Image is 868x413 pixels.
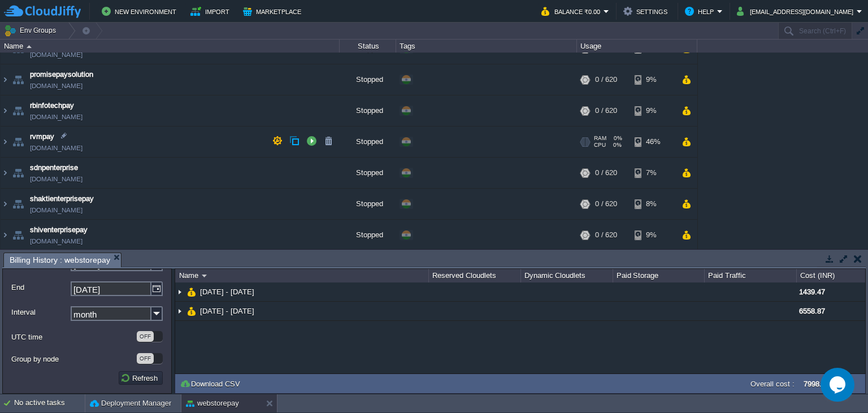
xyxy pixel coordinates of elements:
[199,306,256,316] a: [DATE] - [DATE]
[1,40,339,53] div: Name
[30,162,78,173] a: sdnpenterprise
[610,142,622,149] span: 0%
[595,189,617,219] div: 0 / 620
[541,5,604,18] button: Balance ₹0.00
[1,220,10,250] img: AMDAwAAAACH5BAEAAAAALAAAAAABAAEAAAICRAEAOw==
[30,100,74,111] a: rbinfotechpay
[30,205,83,216] a: [DOMAIN_NAME]
[635,158,671,188] div: 7%
[10,95,26,126] img: AMDAwAAAACH5BAEAAAAALAAAAAABAAEAAAICRAEAOw==
[14,394,85,412] div: No active tasks
[243,5,305,18] button: Marketplace
[27,45,32,48] img: AMDAwAAAACH5BAEAAAAALAAAAAABAAEAAAICRAEAOw==
[821,368,857,402] iframe: chat widget
[594,135,606,142] span: RAM
[340,95,396,126] div: Stopped
[635,95,671,126] div: 9%
[11,353,136,365] label: Group by node
[10,158,26,188] img: AMDAwAAAACH5BAEAAAAALAAAAAABAAEAAAICRAEAOw==
[180,379,244,389] button: Download CSV
[804,380,830,388] label: 7998.34
[10,220,26,250] img: AMDAwAAAACH5BAEAAAAALAAAAAABAAEAAAICRAEAOw==
[685,5,717,18] button: Help
[635,189,671,219] div: 8%
[1,64,10,95] img: AMDAwAAAACH5BAEAAAAALAAAAAABAAEAAAICRAEAOw==
[340,40,396,53] div: Status
[10,253,110,267] span: Billing History : webstorepay
[623,5,671,18] button: Settings
[635,64,671,95] div: 9%
[11,331,136,343] label: UTC time
[10,189,26,219] img: AMDAwAAAACH5BAEAAAAALAAAAAABAAEAAAICRAEAOw==
[30,236,83,247] a: [DOMAIN_NAME]
[705,269,796,282] div: Paid Traffic
[595,220,617,250] div: 0 / 620
[340,189,396,219] div: Stopped
[199,287,256,297] a: [DATE] - [DATE]
[799,288,825,296] span: 1439.47
[30,173,83,185] a: [DOMAIN_NAME]
[594,142,606,149] span: CPU
[202,275,207,277] img: AMDAwAAAACH5BAEAAAAALAAAAAABAAEAAAICRAEAOw==
[522,269,613,282] div: Dynamic Cloudlets
[595,95,617,126] div: 0 / 620
[176,269,428,282] div: Name
[340,64,396,95] div: Stopped
[737,5,857,18] button: [EMAIL_ADDRESS][DOMAIN_NAME]
[186,398,239,409] button: webstorepay
[595,64,617,95] div: 0 / 620
[30,49,83,60] a: [DOMAIN_NAME]
[30,142,83,154] a: [DOMAIN_NAME]
[611,135,622,142] span: 0%
[30,80,83,92] a: [DOMAIN_NAME]
[10,127,26,157] img: AMDAwAAAACH5BAEAAAAALAAAAAABAAEAAAICRAEAOw==
[340,220,396,250] div: Stopped
[137,331,154,342] div: OFF
[30,131,54,142] a: rvmpay
[595,158,617,188] div: 0 / 620
[137,353,154,364] div: OFF
[30,224,88,236] a: shiventerprisepay
[30,69,93,80] a: promisepaysolution
[187,302,196,320] img: AMDAwAAAACH5BAEAAAAALAAAAAABAAEAAAICRAEAOw==
[102,5,180,18] button: New Environment
[1,158,10,188] img: AMDAwAAAACH5BAEAAAAALAAAAAABAAEAAAICRAEAOw==
[120,373,161,383] button: Refresh
[1,127,10,157] img: AMDAwAAAACH5BAEAAAAALAAAAAABAAEAAAICRAEAOw==
[397,40,576,53] div: Tags
[187,282,196,301] img: AMDAwAAAACH5BAEAAAAALAAAAAABAAEAAAICRAEAOw==
[30,111,83,123] a: [DOMAIN_NAME]
[578,40,697,53] div: Usage
[10,64,26,95] img: AMDAwAAAACH5BAEAAAAALAAAAAABAAEAAAICRAEAOw==
[614,269,705,282] div: Paid Storage
[1,189,10,219] img: AMDAwAAAACH5BAEAAAAALAAAAAABAAEAAAICRAEAOw==
[635,127,671,157] div: 46%
[340,158,396,188] div: Stopped
[750,380,795,388] label: Overall cost :
[4,5,81,19] img: CloudJiffy
[4,23,60,38] button: Env Groups
[429,269,520,282] div: Reserved Cloudlets
[190,5,233,18] button: Import
[30,193,94,205] a: shaktienterprisepay
[11,281,70,293] label: End
[90,398,171,409] button: Deployment Manager
[175,282,184,301] img: AMDAwAAAACH5BAEAAAAALAAAAAABAAEAAAICRAEAOw==
[175,302,184,320] img: AMDAwAAAACH5BAEAAAAALAAAAAABAAEAAAICRAEAOw==
[340,127,396,157] div: Stopped
[797,269,865,282] div: Cost (INR)
[11,306,70,318] label: Interval
[635,220,671,250] div: 9%
[799,307,825,315] span: 6558.87
[1,95,10,126] img: AMDAwAAAACH5BAEAAAAALAAAAAABAAEAAAICRAEAOw==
